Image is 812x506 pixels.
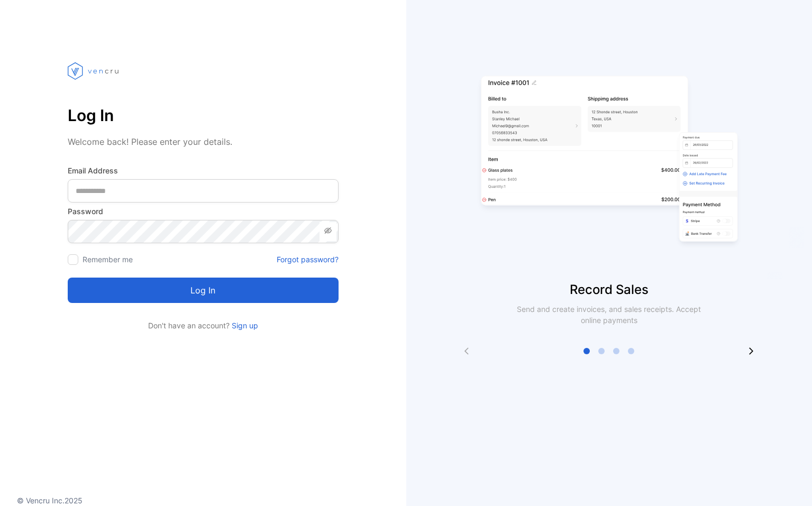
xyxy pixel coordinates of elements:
[68,165,339,176] label: Email Address
[68,135,339,148] p: Welcome back! Please enter your details.
[230,321,258,330] a: Sign up
[277,254,339,265] a: Forgot password?
[83,255,133,264] label: Remember me
[68,320,339,331] p: Don't have an account?
[68,42,121,99] img: vencru logo
[68,278,339,303] button: Log in
[68,206,339,217] label: Password
[68,103,339,128] p: Log In
[507,303,710,326] p: Send and create invoices, and sales receipts. Accept online payments
[477,42,741,280] img: slider image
